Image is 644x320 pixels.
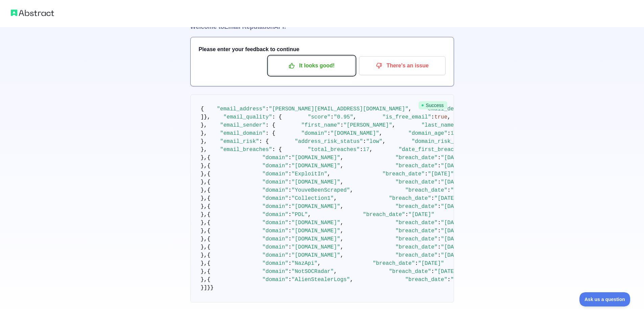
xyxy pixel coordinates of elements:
span: "[DATE]" [434,269,460,275]
span: , [334,269,337,275]
span: "breach_date" [382,171,425,177]
span: , [340,220,343,226]
span: , [379,130,383,136]
span: "domain" [262,236,288,242]
span: "[DOMAIN_NAME]" [291,244,340,250]
span: : { [272,114,282,120]
span: "[DATE]" [428,171,454,177]
span: "domain" [262,228,288,234]
span: , [408,106,412,112]
span: "PDL" [291,212,308,218]
span: "last_name" [421,122,457,128]
span: "[DOMAIN_NAME]" [291,220,340,226]
span: : [437,204,441,210]
span: : [288,171,292,177]
h3: Please enter your feedback to continue [199,45,446,54]
span: : [288,195,292,201]
span: "email_risk" [220,138,259,145]
span: "domain" [301,130,327,136]
span: "breach_date" [363,212,405,218]
span: "[DOMAIN_NAME]" [331,130,379,136]
span: : [266,106,269,112]
span: : [288,155,292,161]
span: "domain" [262,163,288,169]
span: "email_address" [217,106,266,112]
span: 17 [363,147,369,153]
span: "domain" [262,171,288,177]
span: "NotSOCRadar" [291,269,334,275]
span: "[DATE]" [441,252,467,258]
span: "[DATE]" [451,187,477,193]
span: , [447,114,451,120]
span: "breach_date" [396,236,438,242]
span: , [340,228,343,234]
span: "[DOMAIN_NAME]" [291,252,340,258]
span: "breach_date" [396,179,438,185]
span: : [288,220,292,226]
span: , [340,236,343,242]
span: : [437,155,441,161]
span: , [308,212,311,218]
span: "breach_date" [396,220,438,226]
iframe: Toggle Customer Support [579,292,630,306]
span: , [392,122,396,128]
span: : [437,252,441,258]
span: "[DATE]" [441,155,467,161]
span: "domain" [262,252,288,258]
span: "[DATE]" [441,236,467,242]
span: "domain" [262,179,288,185]
span: : [288,163,292,169]
span: : [437,228,441,234]
span: "domain" [262,187,288,193]
span: : { [259,138,269,145]
span: : [288,260,292,266]
span: , [340,252,343,258]
span: "address_risk_status" [295,138,363,145]
span: "breach_date" [396,244,438,250]
span: "[DOMAIN_NAME]" [291,163,340,169]
span: "domain" [262,155,288,161]
span: "NazApi" [291,260,317,266]
span: "domain" [262,195,288,201]
span: "[DATE]" [441,220,467,226]
span: "email_sender" [220,122,265,128]
span: "[PERSON_NAME][EMAIL_ADDRESS][DOMAIN_NAME]" [269,106,408,112]
span: : [288,228,292,234]
span: : { [266,122,276,128]
span: : [340,122,343,128]
span: : [431,269,434,275]
span: "breach_date" [405,277,447,283]
span: : [437,244,441,250]
span: Success [419,101,447,109]
span: "AlienStealerLogs" [291,277,350,283]
span: "breach_date" [396,155,438,161]
span: , [369,147,373,153]
span: "first_name" [301,122,340,128]
span: "breach_date" [389,269,431,275]
span: "domain_risk_status" [412,138,477,145]
span: "date_first_breached" [399,147,467,153]
span: : [331,114,334,120]
span: "is_free_email" [382,114,431,120]
span: : { [272,147,282,153]
span: : [288,236,292,242]
span: "score" [308,114,330,120]
span: : [437,163,441,169]
span: : [431,114,434,120]
img: Abstract logo [11,8,54,18]
span: : [288,252,292,258]
span: "[DATE]" [418,260,444,266]
span: : [405,212,408,218]
span: , [353,114,357,120]
span: : [415,260,418,266]
span: : [288,204,292,210]
span: : [447,277,451,283]
span: "domain" [262,277,288,283]
span: "email_breaches" [220,147,272,153]
span: : [288,212,292,218]
span: "domain" [262,244,288,250]
span: : [437,220,441,226]
span: "[DATE]" [451,277,477,283]
span: "domain" [262,269,288,275]
span: "email_quality" [223,114,272,120]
